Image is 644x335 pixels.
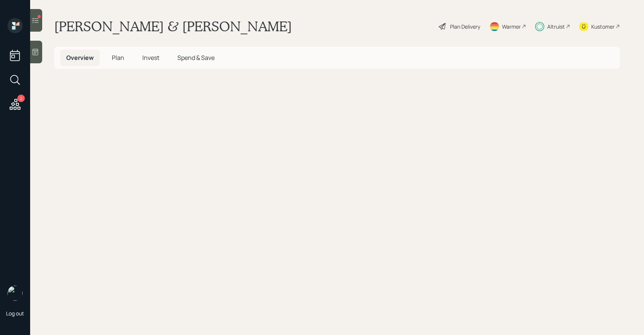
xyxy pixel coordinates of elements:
[112,54,124,62] span: Plan
[8,286,23,301] img: sami-boghos-headshot.png
[450,23,480,31] div: Plan Delivery
[591,23,615,31] div: Kustomer
[547,23,565,31] div: Altruist
[6,310,24,317] div: Log out
[54,18,292,35] h1: [PERSON_NAME] & [PERSON_NAME]
[142,54,159,62] span: Invest
[17,95,25,102] div: 2
[502,23,521,31] div: Warmer
[66,54,94,62] span: Overview
[177,54,215,62] span: Spend & Save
